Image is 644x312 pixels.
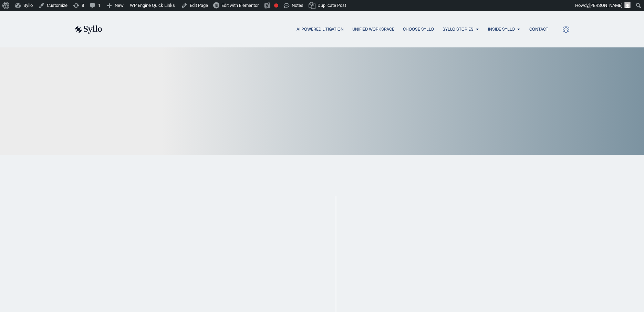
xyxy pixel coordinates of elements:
a: Contact [529,26,548,32]
div: Menu Toggle [116,26,548,33]
a: AI Powered Litigation [297,26,344,32]
a: Unified Workspace [352,26,394,32]
a: Inside Syllo [488,26,515,32]
img: syllo [74,25,102,34]
span: Edit with Elementor [221,3,259,8]
div: Focus keyphrase not set [274,3,278,8]
a: Syllo Stories [443,26,474,32]
span: [PERSON_NAME] [589,3,622,8]
a: Choose Syllo [403,26,434,32]
nav: Menu [116,26,548,33]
